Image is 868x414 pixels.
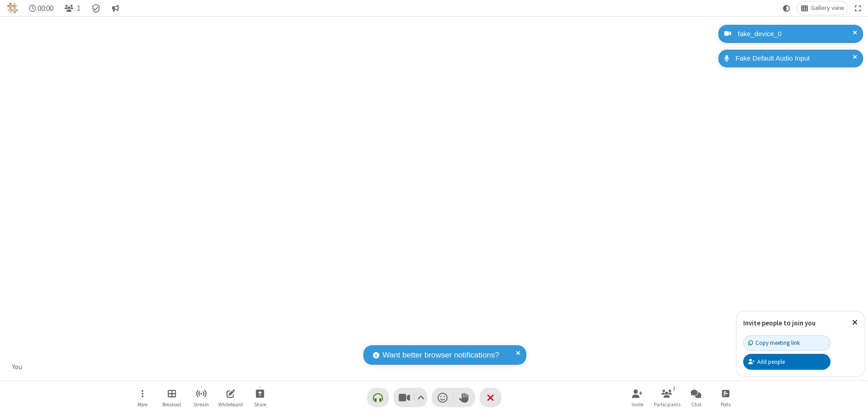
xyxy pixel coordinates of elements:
[779,1,794,15] button: Using system theme
[653,385,680,410] button: Open participant list
[797,1,848,15] button: Change layout
[632,402,643,407] span: Invite
[9,362,26,372] div: You
[851,1,865,15] button: Fullscreen
[683,385,710,410] button: Open chat
[432,388,453,407] button: Send a reaction
[108,1,123,15] button: Conversation
[654,402,680,407] span: Participants
[217,385,244,410] button: Open shared whiteboard
[415,388,427,407] button: Video setting
[670,384,678,392] div: 1
[743,354,830,369] button: Add people
[246,385,274,410] button: Start sharing
[691,402,702,407] span: Chat
[453,388,475,407] button: Raise hand
[158,385,185,410] button: Manage Breakout Rooms
[735,29,856,39] div: fake_device_0
[88,1,105,15] div: Meeting details Encryption enabled
[7,3,18,14] img: QA Selenium DO NOT DELETE OR CHANGE
[721,402,731,407] span: Polls
[743,319,816,327] label: Invite people to join you
[188,385,215,410] button: Start streaming
[129,385,156,410] button: Open menu
[38,4,53,13] span: 00:00
[367,388,389,407] button: Connect your audio
[382,349,499,361] span: Want better browser notifications?
[712,385,739,410] button: Open poll
[162,402,181,407] span: Breakout
[393,388,427,407] button: Stop video (⌘+Shift+V)
[743,335,830,351] button: Copy meeting link
[77,4,80,13] span: 1
[845,311,864,334] button: Close popover
[25,1,57,15] div: Timer
[193,402,209,407] span: Stream
[61,1,84,15] button: Open participant list
[748,339,800,347] div: Copy meeting link
[811,5,844,12] span: Gallery view
[254,402,266,407] span: Share
[480,388,501,407] button: End or leave meeting
[624,385,651,410] button: Invite participants (⌘+Shift+I)
[218,402,243,407] span: Whiteboard
[732,53,856,64] div: Fake Default Audio Input
[137,402,147,407] span: More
